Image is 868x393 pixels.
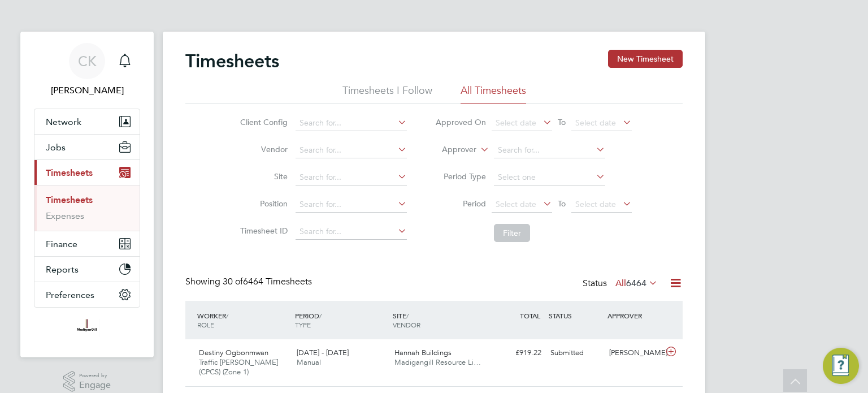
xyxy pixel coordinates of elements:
[435,198,486,209] label: Period
[575,199,616,209] span: Select date
[546,305,605,326] div: STATUS
[78,54,97,68] span: CK
[295,320,311,329] span: TYPE
[394,357,481,367] span: Madigangill Resource Li…
[554,196,569,211] span: To
[494,142,605,158] input: Search for...
[554,115,569,129] span: To
[185,276,314,288] div: Showing
[435,171,486,182] label: Period Type
[297,348,349,357] span: [DATE] - [DATE]
[197,320,214,329] span: ROLE
[34,109,140,134] button: Network
[520,311,540,320] span: TOTAL
[296,224,407,240] input: Search for...
[46,142,66,153] span: Jobs
[79,371,111,381] span: Powered by
[390,305,488,335] div: SITE
[546,344,605,362] div: Submitted
[435,117,486,127] label: Approved On
[487,344,546,362] div: £919.22
[297,357,321,367] span: Manual
[223,276,312,287] span: 6464 Timesheets
[185,50,279,72] h2: Timesheets
[199,348,268,357] span: Destiny Ogbonmwan
[296,142,407,158] input: Search for...
[605,344,663,362] div: [PERSON_NAME]
[237,117,288,127] label: Client Config
[34,160,140,185] button: Timesheets
[494,224,530,242] button: Filter
[823,348,859,384] button: Engage Resource Center
[46,116,81,127] span: Network
[496,118,536,128] span: Select date
[46,264,79,275] span: Reports
[46,290,94,300] span: Preferences
[296,197,407,213] input: Search for...
[34,185,140,231] div: Timesheets
[46,167,93,178] span: Timesheets
[342,84,432,104] li: Timesheets I Follow
[237,226,288,236] label: Timesheet ID
[237,144,288,154] label: Vendor
[319,311,322,320] span: /
[494,170,605,185] input: Select one
[615,278,658,289] label: All
[34,135,140,159] button: Jobs
[34,319,140,337] a: Go to home page
[605,305,663,326] div: APPROVER
[292,305,390,335] div: PERIOD
[406,311,409,320] span: /
[199,357,278,377] span: Traffic [PERSON_NAME] (CPCS) (Zone 1)
[46,210,84,221] a: Expenses
[34,84,140,97] span: Cian Kavanagh
[34,43,140,97] a: CK[PERSON_NAME]
[34,257,140,282] button: Reports
[394,348,452,357] span: Hannah Buildings
[626,278,646,289] span: 6464
[575,118,616,128] span: Select date
[393,320,420,329] span: VENDOR
[46,239,77,249] span: Finance
[237,171,288,182] label: Site
[296,115,407,131] input: Search for...
[237,198,288,209] label: Position
[34,282,140,307] button: Preferences
[426,144,476,156] label: Approver
[223,276,243,287] span: 30 of
[226,311,228,320] span: /
[194,305,292,335] div: WORKER
[74,319,99,337] img: madigangill-logo-retina.png
[34,231,140,256] button: Finance
[296,170,407,185] input: Search for...
[496,199,536,209] span: Select date
[46,195,93,205] a: Timesheets
[461,84,526,104] li: All Timesheets
[583,276,660,292] div: Status
[608,50,683,68] button: New Timesheet
[20,32,154,357] nav: Main navigation
[79,381,111,390] span: Engage
[63,371,111,392] a: Powered byEngage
